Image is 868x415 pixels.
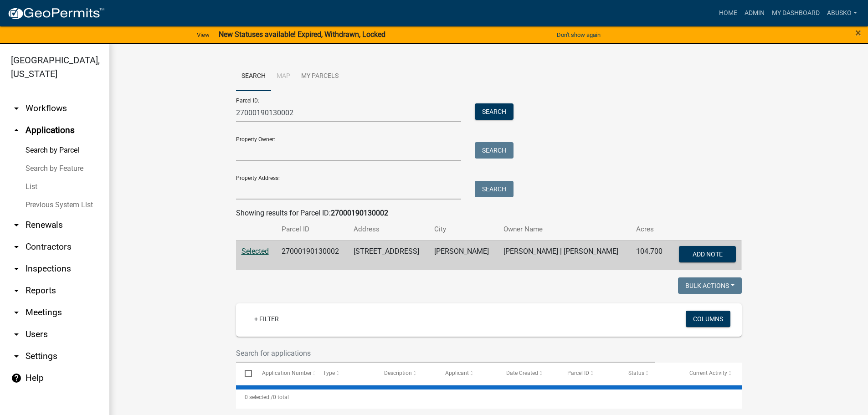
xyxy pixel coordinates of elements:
[253,363,314,384] datatable-header-cell: Application Number
[631,240,670,270] td: 104.700
[741,5,768,22] a: Admin
[323,370,335,376] span: Type
[620,363,681,384] datatable-header-cell: Status
[384,370,412,376] span: Description
[375,363,437,384] datatable-header-cell: Description
[236,208,742,219] div: Showing results for Parcel ID:
[445,370,469,376] span: Applicant
[689,370,727,376] span: Current Activity
[693,250,723,257] span: Add Note
[236,62,271,91] a: Search
[437,363,498,384] datatable-header-cell: Applicant
[678,277,742,294] button: Bulk Actions
[855,27,861,38] button: Close
[559,363,620,384] datatable-header-cell: Parcel ID
[11,307,22,318] i: arrow_drop_down
[348,219,429,240] th: Address
[715,5,741,22] a: Home
[296,62,344,91] a: My Parcels
[276,219,348,240] th: Parcel ID
[628,370,644,376] span: Status
[11,220,22,231] i: arrow_drop_down
[314,363,375,384] datatable-header-cell: Type
[262,370,312,376] span: Application Number
[475,103,514,120] button: Search
[681,363,742,384] datatable-header-cell: Current Activity
[429,240,498,270] td: [PERSON_NAME]
[331,209,388,217] strong: 27000190130002
[11,285,22,296] i: arrow_drop_down
[236,344,655,363] input: Search for applications
[348,240,429,270] td: [STREET_ADDRESS]
[506,370,538,376] span: Date Created
[498,219,631,240] th: Owner Name
[276,240,348,270] td: 27000190130002
[686,311,730,327] button: Columns
[823,5,861,22] a: abusko
[567,370,589,376] span: Parcel ID
[241,247,269,256] a: Selected
[11,125,22,136] i: arrow_drop_up
[855,26,861,39] span: ×
[245,394,273,400] span: 0 selected /
[11,351,22,362] i: arrow_drop_down
[193,27,213,42] a: View
[475,142,514,159] button: Search
[11,263,22,274] i: arrow_drop_down
[236,363,253,384] datatable-header-cell: Select
[631,219,670,240] th: Acres
[11,103,22,114] i: arrow_drop_down
[247,311,286,327] a: + Filter
[679,246,736,262] button: Add Note
[498,240,631,270] td: [PERSON_NAME] | [PERSON_NAME]
[11,241,22,252] i: arrow_drop_down
[768,5,823,22] a: My Dashboard
[236,386,742,409] div: 0 total
[429,219,498,240] th: City
[553,27,604,42] button: Don't show again
[11,329,22,340] i: arrow_drop_down
[219,30,385,39] strong: New Statuses available! Expired, Withdrawn, Locked
[11,373,22,384] i: help
[475,181,514,197] button: Search
[498,363,559,384] datatable-header-cell: Date Created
